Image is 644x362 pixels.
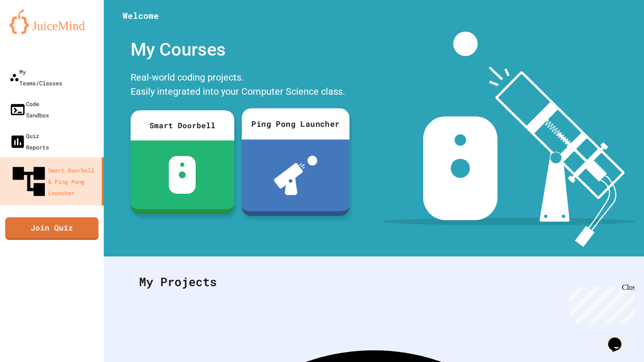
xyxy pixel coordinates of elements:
[604,324,635,353] iframe: chat widget
[131,110,234,140] div: Smart Doorbell
[9,66,62,89] div: My Teams/Classes
[5,217,99,240] a: Join Quiz
[241,108,349,140] div: Ping Pong Launcher
[9,98,49,121] div: Code Sandbox
[9,130,49,153] div: Quiz Reports
[273,156,317,195] img: ppl-with-ball.png
[126,32,352,68] div: My Courses
[4,4,65,60] div: Chat with us now!Close
[382,32,635,247] img: banner-image-my-projects.png
[126,68,352,103] div: Real-world coding projects. Easily integrated into your Computer Science class.
[130,263,618,300] div: My Projects
[9,9,94,34] img: logo-orange.svg
[566,283,635,323] iframe: chat widget
[9,162,98,201] div: Smart Doorbell & Ping Pong Launcher
[169,156,196,194] img: sdb-white.svg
